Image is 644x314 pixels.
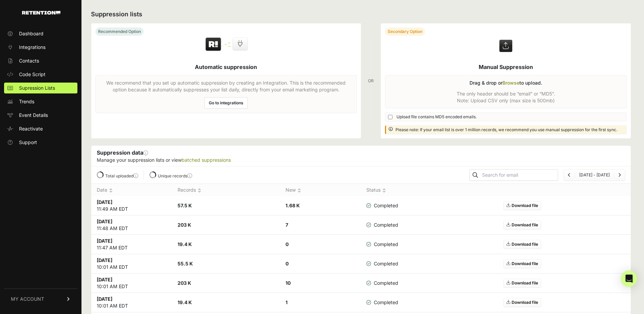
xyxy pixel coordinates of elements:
strong: [DATE] [97,199,112,205]
span: Contacts [19,57,39,64]
div: OR [368,23,374,139]
td: 10:01 AM EDT [91,293,172,312]
strong: 1.68 K [286,203,300,208]
div: Suppression data [91,146,631,166]
strong: 19.4 K [178,299,192,305]
span: Reactivate [19,125,43,132]
strong: 55.5 K [178,261,193,266]
span: Completed [366,202,398,209]
img: no_sort-eaf950dc5ab64cae54d48a5578032e96f70b2ecb7d747501f34c8f2db400fb66.gif [198,188,201,193]
img: integration [225,44,230,45]
a: Supression Lists [4,83,77,93]
li: [DATE] - [DATE] [575,172,614,178]
img: Retention [205,37,222,52]
a: Code Script [4,69,77,80]
span: Trends [19,98,34,105]
a: Download file [503,259,541,268]
strong: 10 [286,280,291,286]
a: Download file [503,240,541,249]
a: Previous [568,172,571,177]
label: Unique records [158,173,192,178]
div: Recommended Option [95,28,144,36]
a: Download file [503,201,541,210]
img: integration [225,42,230,43]
th: Status [361,184,415,196]
span: Completed [366,280,398,286]
strong: 1 [286,299,288,305]
span: Event Details [19,112,48,119]
h2: Suppression lists [91,10,631,19]
span: Supression Lists [19,85,55,91]
span: Dashboard [19,30,43,37]
img: Retention.com [22,11,60,15]
th: Records [172,184,280,196]
strong: [DATE] [97,277,112,282]
p: We recommend that you set up automatic suppression by creating an Integration. This is the recomm... [100,80,352,93]
strong: 0 [286,261,289,266]
td: 10:01 AM EDT [91,254,172,274]
input: Upload file contains MD5 encoded emails. [388,115,392,119]
span: Completed [366,241,398,248]
span: Completed [366,222,398,228]
nav: Page navigation [564,169,625,181]
span: MY ACCOUNT [11,296,44,302]
a: Event Details [4,110,77,121]
strong: 19.4 K [178,241,192,247]
a: Trends [4,96,77,107]
td: 11:48 AM EDT [91,215,172,235]
span: Code Script [19,71,45,78]
span: Integrations [19,44,45,51]
a: Go to integrations [204,97,248,109]
span: Completed [366,260,398,267]
a: Integrations [4,42,77,53]
strong: 203 K [178,280,191,286]
div: Open Intercom Messenger [621,271,637,287]
strong: [DATE] [97,219,112,224]
strong: 7 [286,222,288,228]
a: Contacts [4,55,77,66]
a: batched suppressions [182,157,231,163]
h5: Automatic suppression [195,63,257,71]
a: Reactivate [4,123,77,134]
td: 11:47 AM EDT [91,235,172,254]
a: Download file [503,221,541,229]
a: Download file [503,279,541,287]
img: no_sort-eaf950dc5ab64cae54d48a5578032e96f70b2ecb7d747501f34c8f2db400fb66.gif [109,188,113,193]
p: Manage your suppression lists or view [97,157,625,163]
th: Date [91,184,172,196]
th: New [280,184,361,196]
label: Total uploaded [105,173,138,178]
span: Completed [366,299,398,306]
strong: 203 K [178,222,191,228]
span: Support [19,139,37,146]
img: no_sort-eaf950dc5ab64cae54d48a5578032e96f70b2ecb7d747501f34c8f2db400fb66.gif [297,188,301,193]
a: Next [618,172,621,177]
input: Search for email [481,170,558,180]
img: no_sort-eaf950dc5ab64cae54d48a5578032e96f70b2ecb7d747501f34c8f2db400fb66.gif [382,188,386,193]
td: 11:49 AM EDT [91,196,172,215]
strong: [DATE] [97,238,112,244]
a: Download file [503,298,541,307]
a: Support [4,137,77,148]
a: MY ACCOUNT [4,289,77,309]
span: Upload file contains MD5 encoded emails. [397,114,477,120]
strong: 57.5 K [178,203,192,208]
strong: 0 [286,241,289,247]
img: integration [225,46,230,47]
a: Dashboard [4,28,77,39]
td: 10:01 AM EDT [91,274,172,293]
strong: [DATE] [97,257,112,263]
strong: [DATE] [97,296,112,302]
